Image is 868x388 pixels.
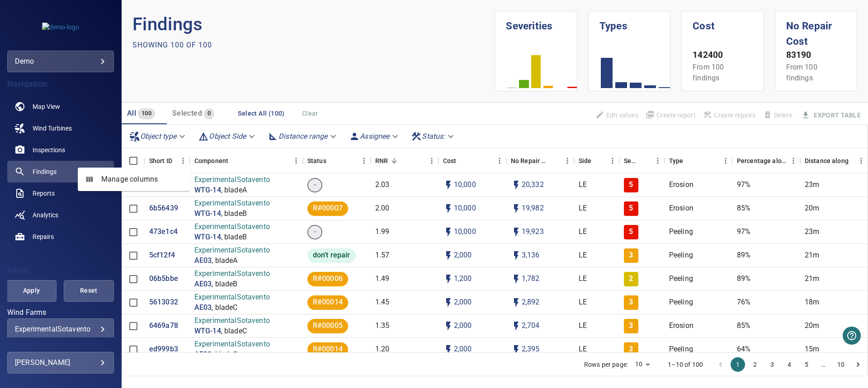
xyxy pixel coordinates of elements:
[149,274,178,284] a: 06b5bbe
[375,148,388,173] div: Repair Now Ratio: The ratio of the additional incurred cost of repair in 1 year and the cost of r...
[7,117,114,139] a: windturbines noActive
[579,321,587,331] p: LE
[194,198,270,209] p: ExperimentalSotavento
[194,303,212,313] p: AE03
[307,148,326,173] div: Status
[307,342,348,357] div: R#00014
[579,203,587,214] p: LE
[407,128,459,144] div: Status:
[851,357,865,372] button: Go to next page
[522,321,540,331] p: 2,704
[172,109,202,117] span: Selected
[149,203,178,214] p: 6b56439
[264,128,342,144] div: Distance range
[854,154,868,168] button: Menu
[307,274,348,284] span: R#00006
[511,250,522,261] svg: Auto impact
[149,297,178,308] p: 5613032
[579,148,592,173] div: Side
[75,285,103,296] span: Reset
[194,232,221,243] a: WTG-14
[278,132,327,140] em: Distance range
[592,108,642,123] span: Findings that are included in repair orders will not be updated
[443,148,457,173] div: The base labour and equipment costs to repair the finding. Does not include the loss of productio...
[371,148,439,173] div: RNR
[194,350,212,360] p: AE03
[375,321,390,331] p: 1.35
[375,180,390,190] p: 2.03
[511,180,522,191] svg: Auto impact
[511,321,522,332] svg: Auto impact
[101,174,183,185] span: Manage columns
[619,148,665,173] div: Severity
[693,49,752,62] p: 142400
[693,63,724,82] span: From 100 findings
[737,321,750,331] p: 85%
[443,297,454,308] svg: Auto cost
[6,280,57,302] button: Apply
[624,148,638,173] div: Severity
[307,203,348,214] span: R#00007
[375,274,390,284] p: 1.49
[149,227,178,237] a: 473e1c4
[194,256,212,266] a: AE03
[511,297,522,308] svg: Auto impact
[194,292,270,303] p: ExperimentalSotavento
[307,319,348,333] div: R#00005
[561,154,574,168] button: Menu
[665,148,732,173] div: Type
[786,49,846,62] p: 83190
[805,297,819,308] p: 18m
[456,154,469,167] button: Sort
[805,274,819,284] p: 21m
[149,250,175,261] a: 5cf12f4
[33,210,58,220] span: Analytics
[786,63,817,82] span: From 100 findings
[805,250,819,261] p: 21m
[669,344,693,355] p: Peeling
[805,180,819,190] p: 23m
[699,108,759,123] span: Apply the latest inspection filter to create repairs
[7,96,114,117] a: map noActive
[149,321,178,331] a: 6469a78
[388,154,401,167] button: Sort
[132,11,495,38] p: Findings
[629,297,633,308] p: 3
[7,161,114,182] a: findings active
[209,132,246,140] em: Object Side
[33,189,55,198] span: Reports
[443,203,454,214] svg: Auto cost
[737,227,750,237] p: 97%
[326,154,339,167] button: Sort
[511,148,548,173] div: Projected additional costs incurred by waiting 1 year to repair. This is a function of possible i...
[737,203,750,214] p: 85%
[149,344,178,355] a: ed999b3
[443,321,454,332] svg: Auto cost
[140,132,177,140] em: Object type
[454,344,472,355] p: 2,000
[15,325,106,333] div: ExperimentalSotavento
[307,344,348,355] span: R#00014
[194,326,221,337] p: WTG-14
[787,154,800,168] button: Menu
[194,175,270,185] p: ExperimentalSotavento
[194,185,221,196] a: WTG-14
[493,154,506,168] button: Menu
[375,297,390,308] p: 1.45
[7,226,114,248] a: repairs noActive
[7,182,114,204] a: reports noActive
[33,145,65,154] span: Inspections
[194,279,212,290] a: AE03
[7,139,114,161] a: inspections noActive
[443,274,454,285] svg: Auto cost
[748,357,762,372] button: Go to page 2
[18,285,45,296] span: Apply
[629,344,633,355] p: 3
[204,108,214,119] span: 0
[719,154,732,168] button: Menu
[454,227,476,237] p: 10,000
[360,132,389,140] em: Assignee
[375,227,390,237] p: 1.99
